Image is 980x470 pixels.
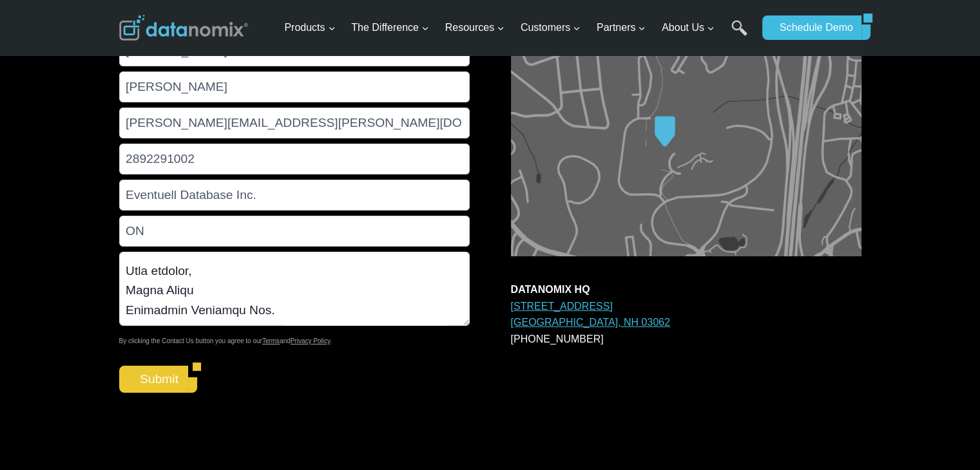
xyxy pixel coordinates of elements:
input: Work e-mail [119,108,470,138]
a: Schedule Demo [762,15,861,40]
p: By clicking the Contact Us button you agree to our and . [119,336,470,346]
span: About Us [662,19,715,36]
span: Partners [597,19,646,36]
input: State [119,216,470,247]
span: Resources [445,19,504,36]
span: The Difference [351,19,429,36]
form: Contact form [119,35,470,393]
strong: DATANOMIX HQ [511,284,590,295]
span: Customers [521,19,581,36]
nav: Primary Navigation [279,7,756,49]
input: Submit [119,366,189,393]
img: Datanomix [119,15,248,41]
span: Products [284,19,335,36]
a: [STREET_ADDRESS][GEOGRAPHIC_DATA], NH 03062 [511,301,670,328]
input: Company [119,180,470,211]
input: Last Name [119,71,470,102]
a: Search [731,20,747,49]
p: [PHONE_NUMBER] [511,281,861,347]
a: Privacy Policy [291,337,331,344]
a: Terms [262,337,280,344]
input: Phone Number [119,144,470,174]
